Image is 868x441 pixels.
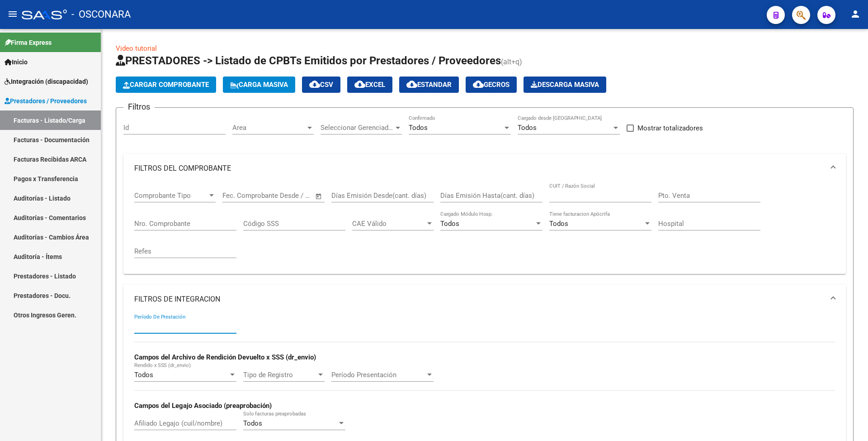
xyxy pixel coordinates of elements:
span: Descarga Masiva [531,81,599,89]
mat-icon: cloud_download [354,79,365,90]
mat-expansion-panel-header: FILTROS DE INTEGRACION [123,285,846,314]
mat-icon: cloud_download [406,79,417,90]
span: Todos [243,419,262,427]
mat-icon: cloud_download [309,79,320,90]
span: Todos [409,124,428,132]
button: Cargar Comprobante [116,77,216,93]
mat-panel-title: FILTROS DE INTEGRACION [134,294,824,304]
span: Tipo de Registro [243,371,316,379]
button: Estandar [399,77,459,93]
span: Todos [549,220,568,228]
span: Período Presentación [331,371,425,379]
input: Fecha fin [267,192,311,200]
span: Area [232,124,306,132]
span: Estandar [406,81,452,89]
button: EXCEL [347,77,392,93]
app-download-masive: Descarga masiva de comprobantes (adjuntos) [524,77,606,93]
div: FILTROS DEL COMPROBANTE [123,183,846,274]
span: Todos [440,220,459,228]
span: Carga Masiva [230,81,288,89]
strong: Campos del Legajo Asociado (preaprobación) [134,402,272,410]
mat-panel-title: FILTROS DEL COMPROBANTE [134,163,824,173]
span: Todos [134,371,153,379]
a: Video tutorial [116,44,157,53]
span: Cargar Comprobante [123,81,209,89]
span: (alt+q) [501,58,522,66]
span: EXCEL [354,81,385,89]
span: Todos [518,124,537,132]
mat-icon: person [850,9,861,19]
h3: Filtros [123,101,155,113]
button: Gecros [466,77,517,93]
button: CSV [302,77,340,93]
mat-icon: cloud_download [473,79,484,90]
span: Prestadores / Proveedores [5,96,87,106]
span: PRESTADORES -> Listado de CPBTs Emitidos por Prestadores / Proveedores [116,54,501,67]
button: Descarga Masiva [524,77,606,93]
span: Gecros [473,81,509,89]
span: CSV [309,81,333,89]
span: Mostrar totalizadores [637,123,703,134]
mat-icon: menu [7,9,18,19]
span: Firma Express [5,38,52,48]
strong: Campos del Archivo de Rendición Devuelto x SSS (dr_envio) [134,353,316,361]
input: Fecha inicio [222,192,259,200]
button: Carga Masiva [223,77,295,93]
button: Open calendar [314,191,324,201]
span: CAE Válido [352,220,425,228]
span: Comprobante Tipo [134,192,208,200]
span: - OSCONARA [71,5,131,24]
mat-expansion-panel-header: FILTROS DEL COMPROBANTE [123,154,846,183]
span: Inicio [5,57,28,67]
span: Seleccionar Gerenciador [321,124,394,132]
span: Integración (discapacidad) [5,77,88,86]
